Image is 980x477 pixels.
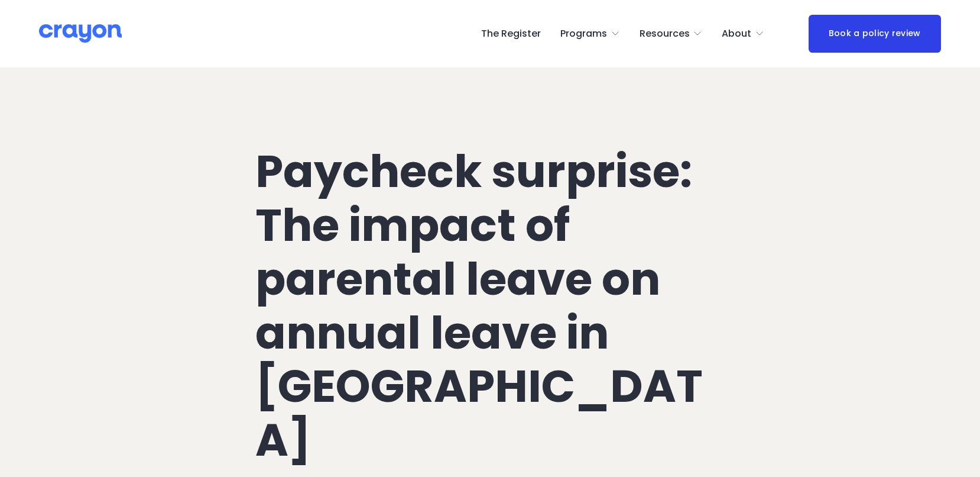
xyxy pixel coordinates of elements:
[809,15,941,53] a: Book a policy review
[640,25,690,43] span: Resources
[481,24,541,43] a: The Register
[560,25,607,43] span: Programs
[39,23,122,44] img: Crayon
[560,24,620,43] a: folder dropdown
[255,145,724,468] h1: Paycheck surprise: The impact of parental leave on annual leave in [GEOGRAPHIC_DATA]
[640,24,703,43] a: folder dropdown
[722,25,751,43] span: About
[722,24,764,43] a: folder dropdown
